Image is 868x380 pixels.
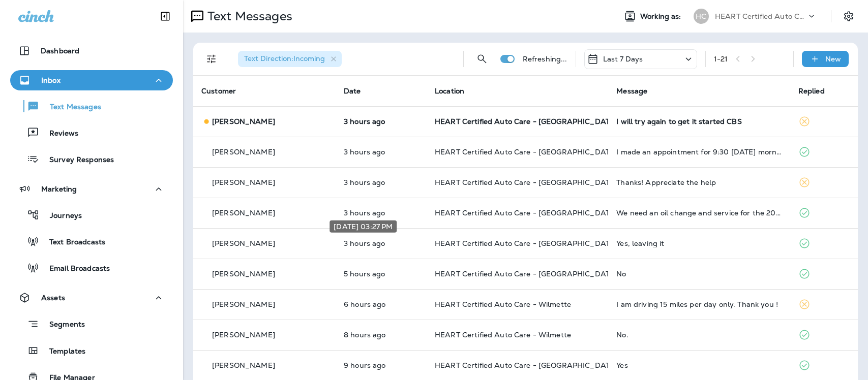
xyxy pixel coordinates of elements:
span: Message [616,86,647,96]
span: HEART Certified Auto Care - Wilmette [435,300,571,309]
button: Filters [201,49,222,69]
button: Reviews [10,122,173,143]
span: Customer [201,86,236,96]
div: Yes [616,361,782,369]
button: Marketing [10,179,173,199]
p: [PERSON_NAME] [212,331,275,339]
span: Text Direction : Incoming [244,54,325,63]
p: Marketing [41,185,77,193]
div: No [616,270,782,278]
p: Segments [39,320,85,330]
span: HEART Certified Auto Care - [GEOGRAPHIC_DATA] [435,208,617,217]
p: Oct 14, 2025 01:22 PM [344,300,418,308]
span: HEART Certified Auto Care - Wilmette [435,330,571,339]
p: Refreshing... [523,55,567,63]
p: Text Broadcasts [39,238,105,247]
button: Segments [10,313,173,335]
p: HEART Certified Auto Care [715,12,806,20]
p: Templates [39,347,85,357]
div: I am driving 15 miles per day only. Thank you ! [616,300,782,308]
p: Oct 14, 2025 02:00 PM [344,270,418,278]
div: We need an oil change and service for the 2018 Subaru outback [616,209,782,217]
p: Last 7 Days [603,55,643,63]
button: Journeys [10,204,173,226]
span: HEART Certified Auto Care - [GEOGRAPHIC_DATA] [435,117,617,126]
span: Location [435,86,464,96]
p: Assets [41,294,65,302]
button: Templates [10,340,173,361]
div: HC [694,9,709,24]
span: HEART Certified Auto Care - [GEOGRAPHIC_DATA] [435,147,617,156]
p: Survey Responses [39,155,114,165]
button: Inbox [10,70,173,90]
div: Yes, leaving it [616,239,782,247]
p: Email Broadcasts [39,264,110,274]
p: [PERSON_NAME] [212,209,275,217]
span: HEART Certified Auto Care - [GEOGRAPHIC_DATA] [435,269,617,278]
p: [PERSON_NAME] [212,117,275,125]
div: Thanks! Appreciate the help [616,178,782,186]
p: Oct 14, 2025 10:12 AM [344,361,418,369]
div: I made an appointment for 9:30 tomorrow morning [616,148,782,156]
p: New [825,55,841,63]
p: Oct 14, 2025 03:27 PM [344,209,418,217]
span: Replied [798,86,825,96]
button: Text Messages [10,96,173,117]
p: Oct 14, 2025 03:48 PM [344,178,418,186]
button: Collapse Sidebar [151,6,179,26]
span: HEART Certified Auto Care - [GEOGRAPHIC_DATA] [435,239,617,248]
button: Search Messages [472,49,492,69]
p: Reviews [39,129,78,139]
button: Survey Responses [10,148,173,170]
p: Text Messages [40,103,101,112]
div: I will try again to get it started CBS [616,117,782,125]
p: [PERSON_NAME] [212,148,275,156]
p: [PERSON_NAME] [212,178,275,186]
div: No. [616,331,782,339]
div: 1 - 21 [714,55,728,63]
p: Oct 14, 2025 03:27 PM [344,239,418,247]
div: [DATE] 03:27 PM [330,220,397,233]
p: Oct 14, 2025 03:49 PM [344,148,418,156]
p: Oct 14, 2025 03:56 PM [344,117,418,125]
p: [PERSON_NAME] [212,239,275,247]
p: [PERSON_NAME] [212,361,275,369]
p: [PERSON_NAME] [212,270,275,278]
button: Settings [840,7,858,25]
p: Journeys [40,211,82,221]
button: Text Broadcasts [10,231,173,252]
p: Oct 14, 2025 10:40 AM [344,331,418,339]
p: Dashboard [41,47,79,55]
button: Assets [10,288,173,308]
span: HEART Certified Auto Care - [GEOGRAPHIC_DATA] [435,361,617,370]
p: [PERSON_NAME] [212,300,275,308]
button: Dashboard [10,41,173,61]
p: Text Messages [203,9,292,24]
span: Date [344,86,361,96]
div: Text Direction:Incoming [238,51,342,67]
span: HEART Certified Auto Care - [GEOGRAPHIC_DATA] [435,178,617,187]
button: Email Broadcasts [10,257,173,278]
p: Inbox [41,76,61,84]
span: Working as: [640,12,683,21]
